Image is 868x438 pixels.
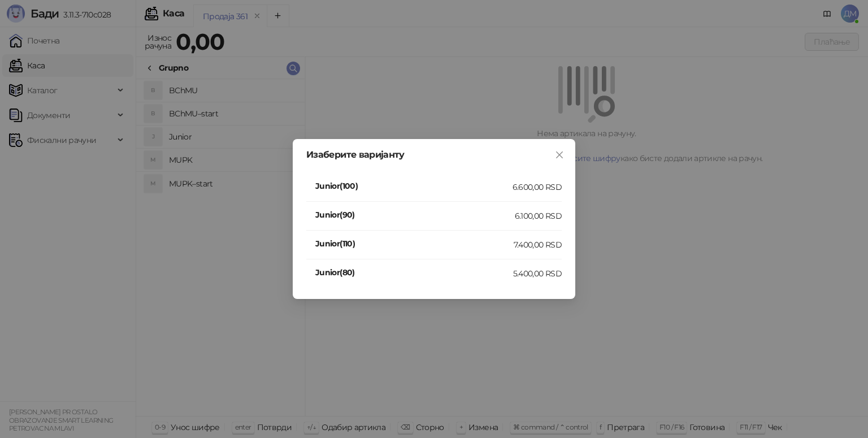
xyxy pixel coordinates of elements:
[514,238,562,251] div: 7.400,00 RSD
[550,150,568,159] span: Close
[513,181,562,193] div: 6.600,00 RSD
[513,267,562,280] div: 5.400,00 RSD
[315,180,513,192] h4: Junior(100)
[315,266,513,279] h4: Junior(80)
[315,237,514,250] h4: Junior(110)
[555,150,564,159] span: close
[550,146,568,164] button: Close
[515,210,562,222] div: 6.100,00 RSD
[315,209,515,221] h4: Junior(90)
[306,150,562,159] div: Изаберите варијанту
